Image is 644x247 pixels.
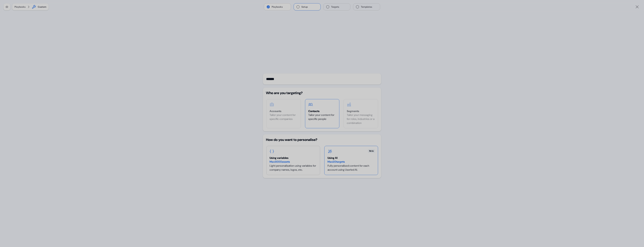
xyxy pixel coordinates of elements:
[308,113,336,121] div: Tailor your content for specific people
[14,5,26,9] button: Playbooks
[368,149,375,153] div: Beta
[270,109,298,113] div: Accounts
[270,160,317,164] div: Max 3000 assets
[328,160,375,164] div: Max 20 targets
[308,109,336,113] div: Contacts
[38,5,46,9] div: Custom
[270,160,317,172] div: Light personalisation using variables for company names, logos, etc.
[353,3,380,10] button: Templates
[324,3,350,10] button: Targets
[266,91,378,95] div: Who are you targeting?
[270,156,317,160] div: Using variables
[347,113,375,125] div: Tailor your messaging for roles, industries or a combination
[328,160,375,172] div: Fully personalised content for each account using Userled AI.
[635,5,639,9] a: Close
[264,3,291,10] button: Playbooks
[347,109,375,113] div: Segments
[270,113,298,121] div: Tailor your content for specific companies
[266,137,378,142] div: How do you want to personalise?
[294,3,320,10] button: Setup
[328,156,375,160] div: Using AI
